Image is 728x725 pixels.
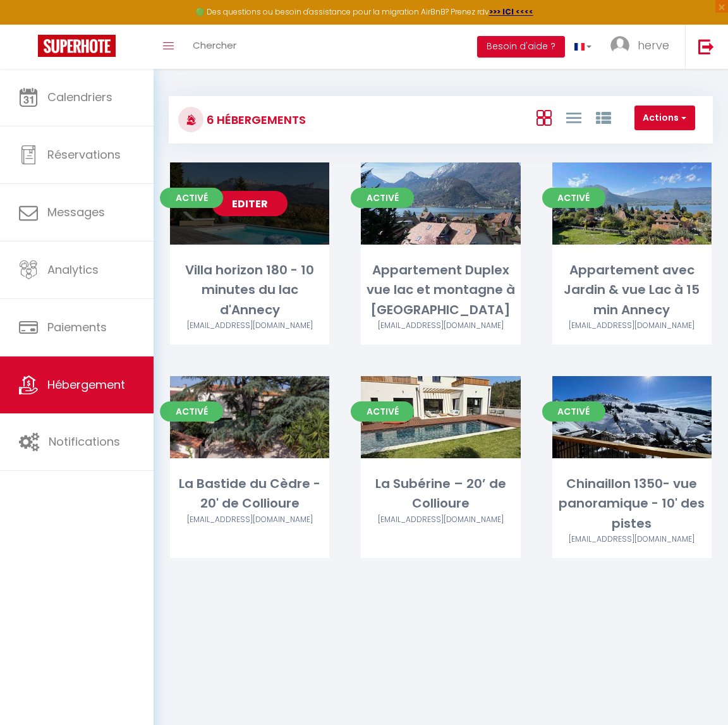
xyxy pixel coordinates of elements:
[361,320,520,332] div: Airbnb
[160,401,223,422] span: Activé
[170,474,329,514] div: La Bastide du Cèdre - 20' de Collioure
[47,147,121,162] span: Réservations
[212,191,288,216] a: Editer
[638,37,669,53] span: herve
[566,107,581,128] a: Vue en Liste
[601,25,685,69] a: ... herve
[596,107,611,128] a: Vue par Groupe
[203,106,306,134] h3: 6 Hébergements
[552,533,712,545] div: Airbnb
[170,320,329,332] div: Airbnb
[38,35,116,57] img: Super Booking
[552,320,712,332] div: Airbnb
[542,401,605,422] span: Activé
[47,89,112,105] span: Calendriers
[361,260,520,320] div: Appartement Duplex vue lac et montagne à [GEOGRAPHIC_DATA]
[537,107,552,128] a: Vue en Box
[552,260,712,320] div: Appartement avec Jardin & vue Lac à 15 min Annecy
[698,39,714,54] img: logout
[489,6,533,17] a: >>> ICI <<<<
[49,434,120,449] span: Notifications
[170,514,329,526] div: Airbnb
[351,401,414,422] span: Activé
[193,39,236,52] span: Chercher
[47,262,99,277] span: Analytics
[160,188,223,208] span: Activé
[542,188,605,208] span: Activé
[47,377,125,393] span: Hébergement
[47,319,107,335] span: Paiements
[170,260,329,320] div: Villa horizon 180 - 10 minutes du lac d'Annecy
[351,188,414,208] span: Activé
[183,25,246,69] a: Chercher
[477,36,565,58] button: Besoin d'aide ?
[47,204,105,220] span: Messages
[361,514,520,526] div: Airbnb
[634,106,695,131] button: Actions
[610,36,629,55] img: ...
[361,474,520,514] div: La Subérine – 20’ de Collioure
[552,474,712,533] div: Chinaillon 1350- vue panoramique - 10' des pistes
